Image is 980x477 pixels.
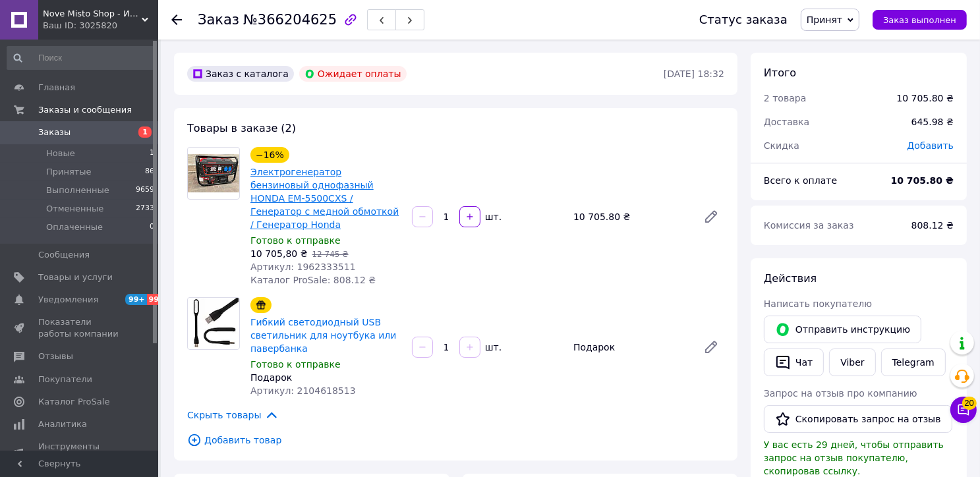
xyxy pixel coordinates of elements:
span: Принят [807,14,842,25]
span: 808.12 ₴ [911,220,954,231]
span: 0 [150,221,154,233]
img: Гибкий светодиодный USB светильник для ноутбука или павербанка [188,298,239,349]
div: 645.98 ₴ [904,107,962,136]
div: Подарок [250,371,401,384]
span: Артикул: 1962333511 [250,262,356,272]
span: Заказ выполнен [883,15,956,25]
img: Электрогенератор бензиновый однофазный HONDA EM-5500CXS / Генератор с медной обмоткой / Генератор... [188,154,239,193]
span: Действия [764,272,817,285]
span: Написать покупателю [764,298,872,309]
time: [DATE] 18:32 [664,69,724,79]
span: Заказы [38,126,71,138]
span: Заказы и сообщения [38,104,132,116]
span: Добавить [908,140,954,151]
span: Товары и услуги [38,271,113,283]
span: Выполненные [46,184,109,196]
div: Заказ с каталога [187,66,294,82]
span: Скрыть товары [187,408,279,422]
a: Редактировать [698,204,724,230]
span: Товары в заказе (2) [187,122,296,134]
span: Nove Misto Shop - Интернет магазин товаров для дома [43,8,142,20]
div: −16% [250,147,289,163]
button: Заказ выполнен [873,10,967,30]
a: Редактировать [698,334,724,360]
div: Ваш ID: 3025820 [43,20,158,32]
button: Чат с покупателем20 [950,397,977,423]
span: У вас есть 29 дней, чтобы отправить запрос на отзыв покупателю, скопировав ссылку. [764,439,944,476]
b: 10 705.80 ₴ [891,175,954,186]
span: Готово к отправке [250,359,341,370]
div: 10 705.80 ₴ [896,92,954,105]
span: 1 [138,126,152,138]
button: Скопировать запрос на отзыв [764,405,952,433]
span: Принятые [46,166,92,178]
div: 10 705.80 ₴ [568,208,693,226]
span: Всего к оплате [764,175,837,186]
span: Отмененные [46,203,103,215]
span: Добавить товар [187,433,724,447]
div: Статус заказа [699,13,788,26]
span: Показатели работы компании [38,316,122,340]
span: 2 товара [764,93,806,103]
span: 12 745 ₴ [312,250,349,259]
span: Отзывы [38,351,73,362]
span: Уведомления [38,294,98,306]
span: Аналитика [38,418,87,430]
span: 99+ [147,294,169,305]
span: Главная [38,82,75,94]
span: Итого [764,67,796,79]
span: 86 [145,166,154,178]
span: Сообщения [38,249,90,261]
a: Электрогенератор бензиновый однофазный HONDA EM-5500CXS / Генератор с медной обмоткой / Генератор... [250,167,399,230]
span: Комиссия за заказ [764,220,854,231]
span: 1 [150,148,154,159]
span: Каталог ProSale [38,396,109,408]
span: Артикул: 2104618513 [250,385,356,396]
div: шт. [482,341,503,354]
a: Viber [829,349,875,376]
span: 10 705,80 ₴ [250,248,308,259]
div: Подарок [568,338,693,356]
div: шт. [482,210,503,223]
a: Гибкий светодиодный USB светильник для ноутбука или павербанка [250,317,396,354]
span: Готово к отправке [250,235,341,246]
a: Telegram [881,349,946,376]
span: Оплаченные [46,221,103,233]
button: Отправить инструкцию [764,316,921,343]
span: Инструменты вебмастера и SEO [38,441,122,464]
span: 20 [962,397,977,410]
span: 9659 [136,184,154,196]
span: 99+ [125,294,147,305]
button: Чат [764,349,824,376]
span: Новые [46,148,75,159]
span: Скидка [764,140,799,151]
span: Доставка [764,117,809,127]
span: Запрос на отзыв про компанию [764,388,917,399]
span: Заказ [198,12,239,28]
span: Покупатели [38,374,92,385]
span: Каталог ProSale: 808.12 ₴ [250,275,376,285]
div: Вернуться назад [171,13,182,26]
span: 2733 [136,203,154,215]
input: Поиск [7,46,156,70]
span: №366204625 [243,12,337,28]
div: Ожидает оплаты [299,66,407,82]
